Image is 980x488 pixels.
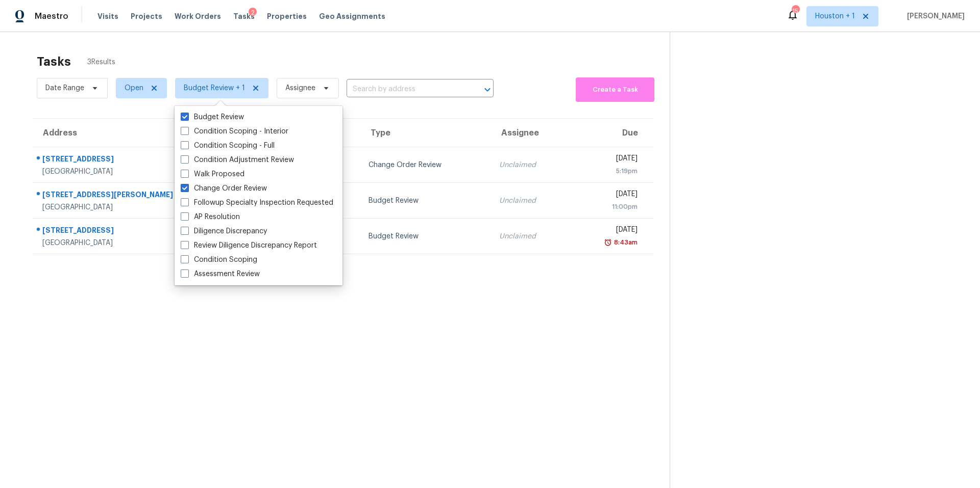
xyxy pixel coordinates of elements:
div: 5:19pm [577,166,638,176]
span: Assignee [285,83,315,93]
span: [PERSON_NAME] [903,11,965,21]
div: 11:00pm [577,202,638,212]
button: Create a Task [576,77,654,102]
div: Unclaimed [499,196,560,206]
div: [GEOGRAPHIC_DATA] [42,202,242,212]
label: Diligence Discrepancy [181,226,267,236]
div: [DATE] [577,225,638,237]
label: Followup Specialty Inspection Requested [181,198,333,208]
div: [STREET_ADDRESS][PERSON_NAME] [42,189,242,202]
div: [GEOGRAPHIC_DATA] [42,238,242,248]
span: Date Range [45,83,84,93]
label: Budget Review [181,112,244,122]
span: Open [125,83,143,93]
div: Unclaimed [499,231,560,241]
th: Address [33,119,250,147]
span: Geo Assignments [319,11,385,21]
div: [DATE] [577,189,638,202]
label: Condition Scoping [181,255,257,265]
span: Create a Task [581,84,649,96]
label: Condition Adjustment Review [181,155,294,165]
div: Budget Review [369,196,483,206]
th: Due [569,119,653,147]
span: Houston + 1 [815,11,855,21]
div: [DATE] [577,153,638,166]
label: Walk Proposed [181,169,244,179]
div: [STREET_ADDRESS] [42,225,242,238]
th: Assignee [491,119,569,147]
span: Work Orders [175,11,221,21]
span: Maestro [35,11,68,21]
div: Budget Review [369,231,483,241]
span: Visits [97,11,118,21]
div: Unclaimed [499,160,560,170]
label: Condition Scoping - Interior [181,126,288,137]
th: Type [360,119,491,147]
div: 15 [792,6,799,16]
label: AP Resolution [181,212,240,222]
img: Overdue Alarm Icon [604,237,612,248]
label: Change Order Review [181,183,267,194]
label: Assessment Review [181,269,260,279]
span: Tasks [233,13,255,20]
input: Search by address [347,82,465,97]
span: Budget Review + 1 [184,83,245,93]
span: Properties [267,11,307,21]
div: [GEOGRAPHIC_DATA] [42,167,242,177]
div: Change Order Review [369,160,483,170]
h2: Tasks [37,57,71,67]
label: Review Diligence Discrepancy Report [181,240,317,251]
span: Projects [131,11,162,21]
div: 2 [249,8,257,18]
button: Open [480,83,495,97]
span: 3 Results [87,57,115,67]
div: 8:43am [612,237,638,248]
div: [STREET_ADDRESS] [42,154,242,167]
label: Condition Scoping - Full [181,141,275,151]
